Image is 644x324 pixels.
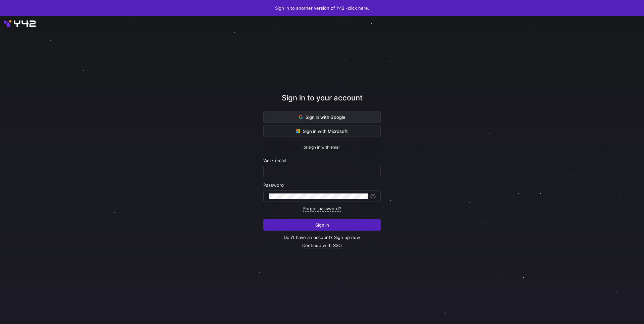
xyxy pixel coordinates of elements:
[299,114,345,120] span: Sign in with Google
[263,111,381,123] button: Sign in with Google
[296,129,348,134] span: Sign in with Microsoft
[263,92,381,111] div: Sign in to your account
[348,5,369,11] a: click here.
[263,158,286,163] span: Work email
[263,126,381,137] button: Sign in with Microsoft
[304,145,340,150] span: or sign in with email
[315,222,329,228] span: Sign in
[263,219,381,231] button: Sign in
[284,235,360,240] a: Don’t have an account? Sign up now
[303,206,341,212] a: Forgot password?
[263,182,284,188] span: Password
[302,243,342,248] a: Continue with SSO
